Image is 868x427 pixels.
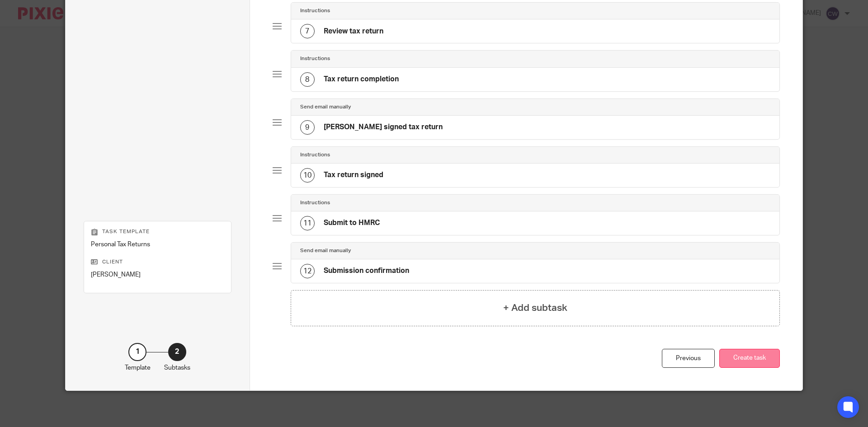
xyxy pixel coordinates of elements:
div: 10 [300,168,315,183]
button: Create task [719,349,780,368]
div: 12 [300,264,315,278]
div: 7 [300,24,315,38]
div: 1 [128,343,146,361]
h4: Submission confirmation [324,266,409,276]
div: 8 [300,72,315,87]
div: Previous [662,349,715,368]
div: 9 [300,120,315,135]
h4: Instructions [300,199,330,206]
h4: Send email manually [300,103,351,111]
h4: Submit to HMRC [324,218,380,228]
p: Template [125,363,151,372]
h4: [PERSON_NAME] signed tax return [324,122,443,132]
h4: Instructions [300,55,330,62]
p: Task template [91,228,224,235]
h4: Send email manually [300,247,351,254]
p: Personal Tax Returns [91,240,224,249]
h4: Instructions [300,7,330,14]
p: Client [91,258,224,266]
h4: + Add subtask [503,301,567,315]
p: Subtasks [164,363,190,372]
div: 2 [168,343,186,361]
h4: Instructions [300,151,330,159]
h4: Tax return completion [324,75,399,84]
h4: Review tax return [324,27,383,36]
p: [PERSON_NAME] [91,270,224,279]
h4: Tax return signed [324,170,383,180]
div: 11 [300,216,315,230]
